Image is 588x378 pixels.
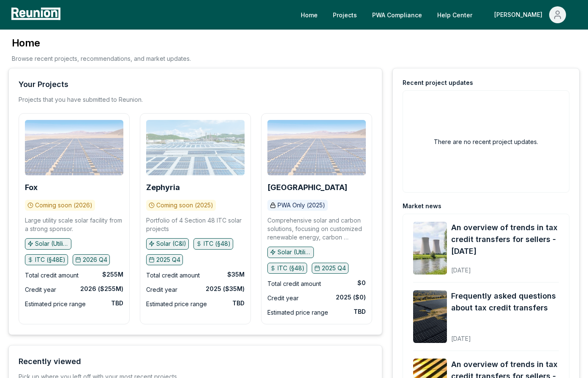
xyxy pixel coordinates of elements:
p: ITC (§48E) [35,256,65,264]
p: 2025 Q4 [322,264,346,272]
div: TBD [232,299,245,307]
div: [PERSON_NAME] [494,6,546,23]
p: Comprehensive solar and carbon solutions, focusing on customized renewable energy, carbon managem... [267,216,366,242]
button: 2026 Q4 [73,254,110,265]
div: 2025 ($35M) [206,285,245,293]
div: Estimated price range [267,307,328,318]
div: TBD [354,307,366,316]
button: Solar (Utility) [267,247,314,258]
a: Projects [326,6,364,23]
div: Your Projects [19,79,68,90]
p: PWA Only (2025) [278,201,325,209]
div: Market news [403,202,441,210]
div: 2025 ($0) [336,293,366,302]
a: An overview of trends in tax credit transfers for sellers - [DATE] [451,222,559,257]
p: Solar (C&I) [156,239,186,248]
div: [DATE] [451,260,559,275]
div: Credit year [267,293,299,303]
h2: There are no recent project updates. [434,137,538,146]
a: Frequently asked questions about tax credit transfers [451,290,559,314]
div: TBD [111,299,123,307]
button: Solar (Utility) [25,238,71,249]
a: Home [294,6,324,23]
div: Total credit amount [25,270,79,280]
button: 2025 Q4 [146,254,183,265]
p: Solar (Utility) [35,239,69,248]
button: [PERSON_NAME] [487,6,573,23]
div: Recently viewed [19,356,81,367]
div: Total credit amount [146,270,200,280]
button: Solar (C&I) [146,238,189,249]
div: $255M [102,270,123,279]
p: Coming soon (2025) [156,201,213,209]
div: Total credit amount [267,279,321,289]
div: Estimated price range [146,299,207,309]
p: Large utility scale solar facility from a strong sponsor. [25,216,123,233]
p: ITC (§48) [204,239,231,248]
div: $35M [227,270,245,279]
img: An overview of trends in tax credit transfers for sellers - October 2025 [413,222,447,275]
p: 2025 Q4 [156,256,180,264]
p: Projects that you have submitted to Reunion. [19,95,143,104]
a: Help Center [430,6,479,23]
div: Recent project updates [403,79,473,87]
h3: Home [12,36,191,50]
img: Frequently asked questions about tax credit transfers [413,290,447,343]
div: Estimated price range [25,299,86,309]
div: [DATE] [451,328,559,343]
p: Browse recent projects, recommendations, and market updates. [12,54,191,63]
a: PWA Compliance [365,6,429,23]
div: $0 [357,279,366,287]
div: 2026 ($255M) [80,285,123,293]
nav: Main [294,6,580,23]
p: Coming soon (2026) [35,201,93,209]
p: 2026 Q4 [83,256,107,264]
p: Solar (Utility) [278,248,311,256]
div: Credit year [146,285,177,295]
div: Credit year [25,285,56,295]
button: 2025 Q4 [312,263,348,274]
p: Portfolio of 4 Section 48 ITC solar projects [146,216,245,233]
p: ITC (§48) [278,264,305,272]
